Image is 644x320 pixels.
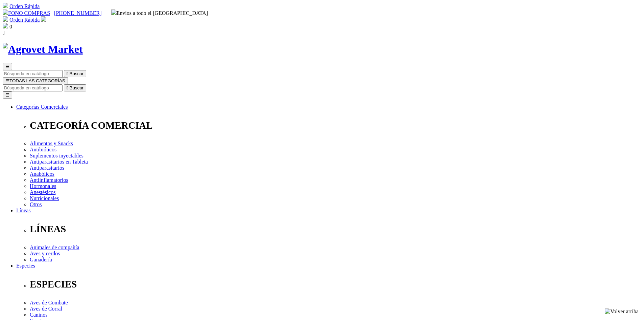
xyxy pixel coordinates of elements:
[30,223,641,235] p: LÍNEAS
[30,312,47,318] a: Caninos
[30,306,62,312] a: Aves de Corral
[30,141,73,146] a: Alimentos y Snacks
[16,104,68,110] a: Categorías Comerciales
[30,195,59,201] a: Nutricionales
[30,251,60,256] a: Aves y cerdos
[9,24,12,29] span: 0
[30,177,68,183] a: Antiinflamatorios
[41,17,46,23] a: Acceda a su cuenta de cliente
[605,308,639,315] img: Volver arriba
[3,30,5,36] i: 
[30,171,54,177] a: Anabólicos
[30,165,64,171] a: Antiparasitarios
[3,91,12,99] button: ☰
[30,244,79,250] a: Animales de compañía
[3,16,8,22] img: shopping-cart.svg
[30,300,68,305] a: Aves de Combate
[3,3,8,8] img: shopping-cart.svg
[111,9,117,15] img: delivery-truck.svg
[30,201,42,207] a: Otros
[111,10,208,16] span: Envíos a todo el [GEOGRAPHIC_DATA]
[54,10,101,16] a: [PHONE_NUMBER]
[9,3,40,9] a: Orden Rápida
[70,85,84,90] span: Buscar
[70,71,84,76] span: Buscar
[3,9,8,15] img: phone.svg
[30,120,641,131] p: CATEGORÍA COMERCIAL
[3,43,83,56] img: Agrovet Market
[5,64,9,69] span: ☰
[64,70,86,77] button:  Buscar
[3,70,63,77] input: Buscar
[3,84,63,91] input: Buscar
[67,71,68,76] i: 
[16,263,35,269] a: Especies
[3,10,50,16] a: FONO COMPRAS
[30,153,84,158] a: Suplementos inyectables
[9,17,40,23] a: Orden Rápida
[67,85,68,90] i: 
[16,208,31,213] a: Líneas
[3,23,8,28] img: shopping-bag.svg
[41,16,46,22] img: user.svg
[3,63,12,70] button: ☰
[30,159,88,165] a: Antiparasitarios en Tableta
[3,77,68,84] button: ☰TODAS LAS CATEGORÍAS
[30,147,56,152] a: Antibióticos
[5,78,9,83] span: ☰
[30,279,641,290] p: ESPECIES
[30,183,56,189] a: Hormonales
[30,257,52,262] a: Ganadería
[30,189,55,195] a: Anestésicos
[64,84,86,91] button:  Buscar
